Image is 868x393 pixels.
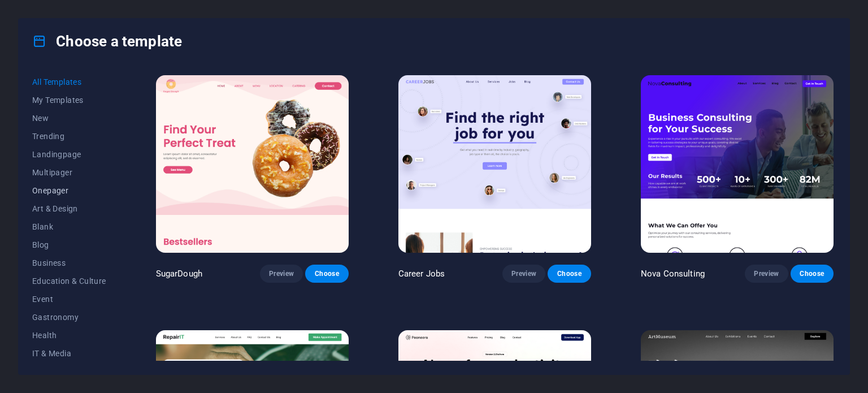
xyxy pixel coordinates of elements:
[791,265,834,283] button: Choose
[32,331,106,340] span: Health
[32,349,106,358] span: IT & Media
[32,109,106,127] button: New
[32,186,106,195] span: Onepager
[745,265,788,283] button: Preview
[269,269,294,278] span: Preview
[641,268,705,279] p: Nova Consulting
[32,222,106,231] span: Blank
[32,326,106,344] button: Health
[32,200,106,218] button: Art & Design
[32,163,106,182] button: Multipager
[156,268,202,279] p: SugarDough
[548,265,591,283] button: Choose
[754,269,779,278] span: Preview
[32,96,106,105] span: My Templates
[32,73,106,91] button: All Templates
[32,236,106,254] button: Blog
[32,308,106,326] button: Gastronomy
[32,77,106,87] span: All Templates
[32,114,106,123] span: New
[260,265,303,283] button: Preview
[32,32,182,50] h4: Choose a template
[32,272,106,290] button: Education & Culture
[641,75,834,253] img: Nova Consulting
[32,168,106,177] span: Multipager
[32,127,106,145] button: Trending
[32,132,106,141] span: Trending
[314,269,339,278] span: Choose
[32,91,106,109] button: My Templates
[156,75,349,253] img: SugarDough
[32,218,106,236] button: Blank
[32,258,106,267] span: Business
[32,254,106,272] button: Business
[32,150,106,159] span: Landingpage
[32,182,106,200] button: Onepager
[398,75,591,253] img: Career Jobs
[502,265,545,283] button: Preview
[32,145,106,163] button: Landingpage
[800,269,824,278] span: Choose
[32,344,106,362] button: IT & Media
[305,265,348,283] button: Choose
[398,268,445,279] p: Career Jobs
[32,204,106,213] span: Art & Design
[511,269,536,278] span: Preview
[32,240,106,249] span: Blog
[32,290,106,308] button: Event
[557,269,581,278] span: Choose
[32,295,106,304] span: Event
[32,313,106,322] span: Gastronomy
[32,277,106,286] span: Education & Culture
